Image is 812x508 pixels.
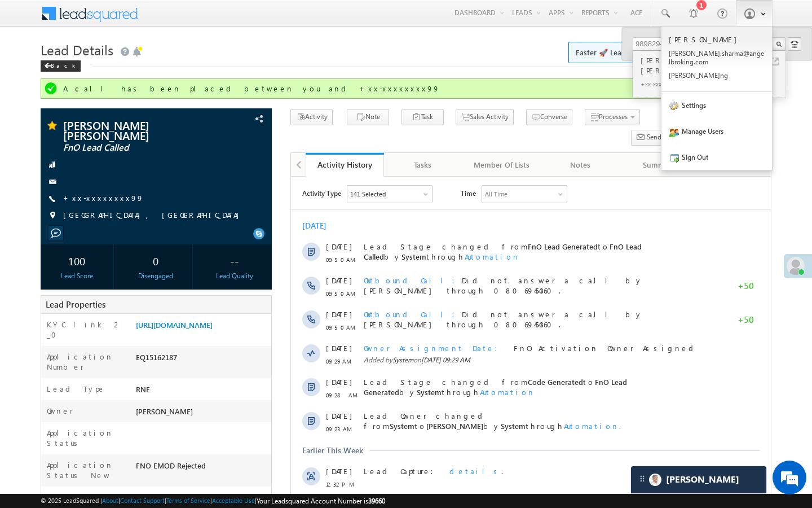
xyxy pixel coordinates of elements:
[73,200,336,220] span: Lead Stage changed from to by through
[35,357,60,367] span: [DATE]
[273,244,328,254] span: Automation
[174,75,229,85] span: Automation
[638,77,789,90] div: +xx-xxxxxxxx99
[136,406,193,416] span: [PERSON_NAME]
[122,250,189,271] div: 0
[661,144,772,170] a: Sign Out
[73,178,424,189] span: Added by on
[130,179,179,187] span: [DATE] 09:29 AM
[629,158,689,172] div: Summary
[99,244,123,254] span: System
[73,417,125,427] span: Success
[19,59,47,74] img: d_60004797649_company_0_60004797649
[463,153,542,177] a: Member Of Lists
[126,211,151,220] span: System
[384,153,463,177] a: Tasks
[47,406,73,416] label: Owner
[647,132,679,142] span: Send Email
[35,290,60,300] span: [DATE]
[35,200,60,211] span: [DATE]
[185,6,212,33] div: Minimize live chat window
[35,146,69,156] span: 09:50 AM
[314,159,376,170] div: Activity History
[189,211,244,220] span: Automation
[133,492,271,508] div: Esign Completed
[41,60,81,72] div: Back
[669,34,765,44] p: [PERSON_NAME]
[120,497,165,504] a: Contact Support
[73,65,351,85] span: Lead Stage changed from to by through
[59,12,95,23] div: 141 Selected
[599,112,628,121] span: Processes
[63,193,144,203] a: +xx-xxxxxxxx99
[170,8,185,25] span: Time
[290,109,333,125] button: Activity
[35,303,69,313] span: 12:32 PM
[73,429,424,439] span: Added by on
[43,250,111,271] div: 100
[43,271,111,281] div: Lead Score
[35,133,60,143] span: [DATE]
[133,460,271,476] div: FNO EMOD Rejected
[35,213,69,224] span: 09:28 AM
[35,112,69,122] span: 09:50 AM
[47,428,125,448] label: Application Status
[669,49,765,66] p: [PERSON_NAME] .shar ma@an gelbr oking .com
[11,8,50,25] span: Activity Type
[73,290,424,300] div: .
[73,357,424,367] div: .
[63,142,206,154] span: FnO Lead Called
[73,99,171,108] span: Outbound Call
[210,244,235,254] span: System
[35,336,69,347] span: 09:20 PM
[631,130,684,146] button: Send Email
[101,179,122,187] span: System
[41,60,86,69] a: Back
[133,384,271,400] div: RNE
[102,497,118,504] a: About
[153,348,205,363] em: Start Chat
[166,497,210,504] a: Terms of Service
[46,299,105,310] span: Lead Properties
[661,118,772,144] a: Manage Users
[35,247,69,257] span: 09:23 AM
[35,430,69,440] span: 09:16 PM
[11,269,72,279] div: Earlier This Week
[576,47,764,58] span: Faster 🚀 Lead Details with a new look ✨
[47,460,125,480] label: Application Status New
[47,319,125,340] label: KYC link 2_0
[35,179,69,190] span: 09:29 AM
[306,153,385,177] a: Activity History
[620,153,699,177] a: Summary
[456,109,514,125] button: Sales Activity
[15,104,206,338] textarea: Type your message and hit 'Enter'
[136,320,213,330] a: [URL][DOMAIN_NAME]
[35,78,69,88] span: 09:50 AM
[401,109,444,125] button: Task
[661,92,772,118] a: Settings
[158,357,210,367] span: details
[63,210,245,221] span: [GEOGRAPHIC_DATA], [GEOGRAPHIC_DATA]
[237,65,307,75] span: FnO Lead Generated
[347,109,389,125] button: Note
[73,323,424,334] div: .
[669,71,765,80] p: [PERSON_NAME] ng
[215,454,275,477] span: Show More
[59,59,189,74] div: Chat with us now
[73,99,352,119] span: Did not answer a call by [PERSON_NAME] through 08069454360.
[638,54,789,77] div: [PERSON_NAME] [PERSON_NAME]
[11,396,48,406] div: [DATE]
[130,430,179,438] span: [DATE] 09:16 PM
[73,133,352,152] span: Did not answer a call by [PERSON_NAME] through 08069454360.
[63,120,206,140] span: [PERSON_NAME] [PERSON_NAME]
[101,430,122,438] span: System
[201,250,268,271] div: --
[63,84,751,94] div: A call has been placed between you and +xx-xxxxxxxx99
[73,167,214,176] span: Owner Assignment Date
[158,290,210,299] span: details
[212,497,255,504] a: Acceptable Use
[73,234,330,254] span: Lead Owner changed from to by through .
[526,109,572,125] button: Converse
[73,65,351,85] span: FnO Lead Called
[257,497,385,505] span: Your Leadsquared Account Number is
